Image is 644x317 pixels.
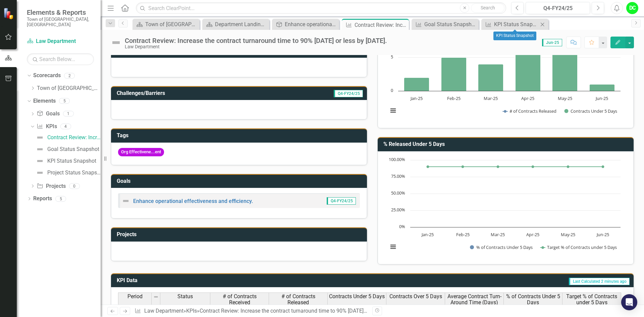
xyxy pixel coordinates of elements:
[59,98,70,104] div: 5
[117,277,247,283] h3: KPI Data
[391,173,405,179] text: 75.00%
[37,85,101,92] a: Town of [GEOGRAPHIC_DATA]
[564,108,618,114] button: Show Contracts Under 5 Days
[34,132,101,143] a: Contract Review: Increase the contract turnaround time to 90% [DATE] or less by [DATE].
[526,2,590,14] button: Q4-FY24/25
[285,20,337,29] div: Enhance operational effectiveness and efficiency.
[37,110,59,118] a: Goals
[503,108,557,114] button: Show # of Contracts Released
[334,90,363,97] span: Q4-FY24/25
[471,3,504,13] button: Search
[391,190,405,196] text: 50.00%
[125,37,387,44] div: Contract Review: Increase the contract turnaround time to 90% [DATE] or less by [DATE].
[447,95,461,101] text: Feb-25
[27,53,94,65] input: Search Below...
[590,85,615,91] path: Jun-25, 1. Contracts Under 5 Days.
[388,242,398,252] button: View chart menu, Chart
[558,95,572,101] text: May-25
[602,165,604,168] path: Jun-25, 90. Target % of Contracts under 5 Days.
[478,64,503,91] path: Mar-25, 4. Contracts Under 5 Days.
[274,20,337,29] a: Enhance operational effectiveness and efficiency.
[34,167,101,178] a: Project Status Snapshot
[36,134,44,142] img: Not Defined
[34,156,96,166] a: KPI Status Snapshot
[37,123,57,130] a: KPIs
[424,20,477,29] div: Goal Status Snapshot
[60,123,71,129] div: 4
[47,146,99,152] div: Goal Status Snapshot
[3,8,15,19] img: ClearPoint Strategy
[125,44,387,49] div: Law Department
[117,231,364,237] h3: Projects
[34,144,99,155] a: Goal Status Snapshot
[212,294,267,305] span: # of Contracts Received
[521,95,534,101] text: Apr-25
[542,39,562,46] span: Jun-25
[470,244,533,250] button: Show % of Contracts Under 5 Days
[561,231,575,237] text: May-25
[355,21,407,29] div: Contract Review: Increase the contract turnaround time to 90% [DATE] or less by [DATE].
[204,20,268,29] a: Department Landing Page
[484,95,498,101] text: Mar-25
[540,244,618,250] button: Show Target % of Contracts under 5 Days
[626,2,638,14] button: DC
[385,157,624,257] svg: Interactive chart
[63,111,74,117] div: 1
[621,294,637,310] div: Open Intercom Messenger
[122,197,130,205] img: Not Defined
[177,294,193,300] span: Status
[383,141,630,147] h3: % Released Under 5 Days
[270,294,326,305] span: # of Contracts Released
[569,278,630,285] span: Last Calculated 2 minutes ago
[117,178,364,184] h3: Goals
[413,20,477,29] a: Goal Status Snapshot
[329,294,385,300] span: Contracts Under 5 Days
[186,308,197,314] a: KPIs
[385,20,624,121] svg: Interactive chart
[144,308,183,314] a: Law Department
[596,231,609,237] text: Jun-25
[456,231,470,237] text: Feb-25
[564,294,620,305] span: Target % of Contracts under 5 Days
[595,95,608,101] text: Jun-25
[389,156,405,162] text: 100.00%
[567,165,570,168] path: May-25, 90. Target % of Contracts under 5 Days.
[481,5,495,10] span: Search
[33,72,61,80] a: Scorecards
[391,87,393,93] text: 0
[427,165,604,168] g: Target % of Contracts under 5 Days, series 2 of 2. Line with 6 data points.
[27,8,94,16] span: Elements & Reports
[47,158,96,164] div: KPI Status Snapshot
[145,20,198,29] div: Town of [GEOGRAPHIC_DATA] Page
[64,73,75,78] div: 2
[215,20,268,29] div: Department Landing Page
[494,20,538,29] div: KPI Status Snapshot
[127,294,143,300] span: Period
[27,16,94,28] small: Town of [GEOGRAPHIC_DATA], [GEOGRAPHIC_DATA]
[47,135,101,141] div: Contract Review: Increase the contract turnaround time to 90% [DATE] or less by [DATE].
[526,231,539,237] text: Apr-25
[36,145,44,153] img: Not Defined
[37,182,65,190] a: Projects
[446,294,502,305] span: Average Contract Turn-Around Time (Days)
[47,170,101,176] div: Project Status Snapshot
[200,308,406,314] div: Contract Review: Increase the contract turnaround time to 90% [DATE] or less by [DATE].
[385,20,627,121] div: Chart. Highcharts interactive chart.
[69,183,80,189] div: 0
[491,231,505,237] text: Mar-25
[33,97,56,105] a: Elements
[117,90,269,96] h3: Challenges/Barriers
[483,20,538,29] a: KPI Status Snapshot
[135,307,367,315] div: » »
[497,165,499,168] path: Mar-25, 90. Target % of Contracts under 5 Days.
[327,197,356,205] span: Q4-FY24/25
[117,133,364,139] h3: Tags
[133,198,253,204] a: Enhance operational effectiveness and efficiency.
[388,106,398,115] button: View chart menu, Chart
[55,196,66,202] div: 5
[427,165,429,168] path: Jan-25, 90. Target % of Contracts under 5 Days.
[33,195,52,203] a: Reports
[516,31,541,91] path: Apr-25, 9. Contracts Under 5 Days.
[118,148,164,156] span: Org Effectivene...ent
